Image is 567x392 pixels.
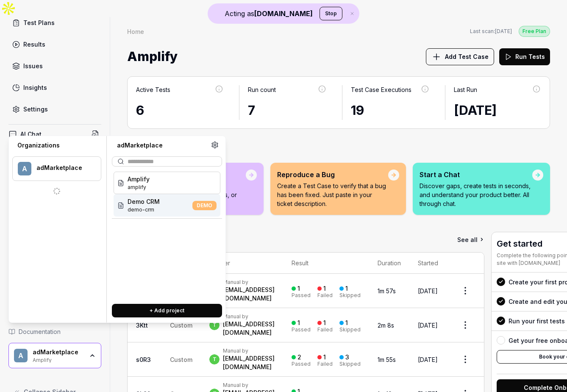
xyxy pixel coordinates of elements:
div: 2 [297,353,301,361]
th: Result [283,253,369,274]
button: aadMarketplaceAmplify [8,343,101,368]
time: 1m 57s [378,287,396,295]
div: Manual by [223,382,275,389]
div: Suggestions [112,170,222,297]
span: Last scan: [470,28,512,35]
div: adMarketplace [33,348,83,356]
div: Failed [317,361,333,367]
span: Custom [170,356,192,363]
div: Active Tests [136,85,170,94]
th: Started [409,253,447,274]
div: 1 [345,319,348,327]
span: Documentation [19,327,61,336]
div: Passed [292,327,311,332]
button: + Add project [112,304,222,317]
button: Free Plan [519,25,550,37]
time: [DATE] [418,287,438,295]
div: 1 [323,353,326,361]
div: Skipped [339,293,361,298]
button: aadMarketplace [12,156,101,181]
span: Add Test Case [445,52,489,61]
time: [DATE] [495,28,512,34]
div: Failed [317,327,333,332]
div: [EMAIL_ADDRESS][DOMAIN_NAME] [223,320,275,337]
div: Manual by [223,279,275,286]
span: Demo CRM [128,197,160,206]
button: Run Tests [499,48,550,65]
span: Project ID: 37mq [128,183,150,191]
div: Passed [292,293,311,298]
time: 1m 55s [378,356,396,363]
div: Last Run [454,85,477,94]
div: 6 [136,101,224,120]
div: Results [23,40,45,49]
span: Custom [170,322,192,329]
a: Settings [8,101,101,117]
div: 19 [351,101,430,120]
div: Organizations [12,141,101,150]
div: Run count [248,85,276,94]
div: 1 [345,285,348,292]
span: Amplify [128,175,150,183]
a: Results [8,36,101,53]
div: Manual by [223,348,275,354]
a: Documentation [8,327,101,336]
div: [EMAIL_ADDRESS][DOMAIN_NAME] [223,286,275,303]
a: Test Plans [8,14,101,31]
a: Organization settings [211,141,219,151]
div: Insights [23,83,47,92]
a: Insights [8,79,101,96]
a: Issues [8,58,101,74]
span: Amplify [127,45,178,68]
div: 7 [248,101,327,120]
div: Test Case Executions [351,85,411,94]
div: [EMAIL_ADDRESS][DOMAIN_NAME] [223,354,275,371]
div: 1 [297,285,300,292]
h4: AI Chat [20,130,42,139]
div: Passed [292,361,311,367]
div: Skipped [339,361,361,367]
div: Amplify [33,356,83,363]
p: Discover gaps, create tests in seconds, and understand your product better. All through chat. [420,181,532,208]
div: 1 [323,285,326,292]
th: Duration [369,253,409,274]
a: 3Ktt [136,322,148,329]
div: Run your first tests [509,317,565,325]
span: a [18,162,31,175]
a: s0R3 [136,356,151,363]
div: Settings [23,105,48,114]
div: 3 [345,353,349,361]
span: t [209,354,220,364]
span: DEMO [192,201,217,210]
time: [DATE] [418,356,438,363]
time: 2m 8s [378,322,394,329]
div: adMarketplace [112,141,211,150]
div: Skipped [339,327,361,332]
div: Reproduce a Bug [277,170,388,180]
span: a [14,349,28,362]
div: Home [127,27,144,36]
div: Start a Chat [420,170,532,180]
div: Issues [23,61,43,70]
span: Project ID: ZJiV [128,206,160,214]
button: Last scan:[DATE] [470,28,512,35]
h2: Quick Actions [127,142,550,158]
a: See all [457,232,484,247]
div: 1 [323,319,326,327]
th: Trigger [201,253,283,274]
button: Add Test Case [426,48,494,65]
div: Test Plans [23,18,55,27]
div: Failed [317,293,333,298]
time: [DATE] [418,322,438,329]
div: adMarketplace [36,164,90,172]
span: t [209,320,220,330]
time: [DATE] [454,103,497,118]
div: Manual by [223,313,275,320]
p: Create a Test Case to verify that a bug has been fixed. Just paste in your ticket description. [277,181,388,208]
div: 1 [297,319,300,327]
button: Stop [320,7,342,20]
